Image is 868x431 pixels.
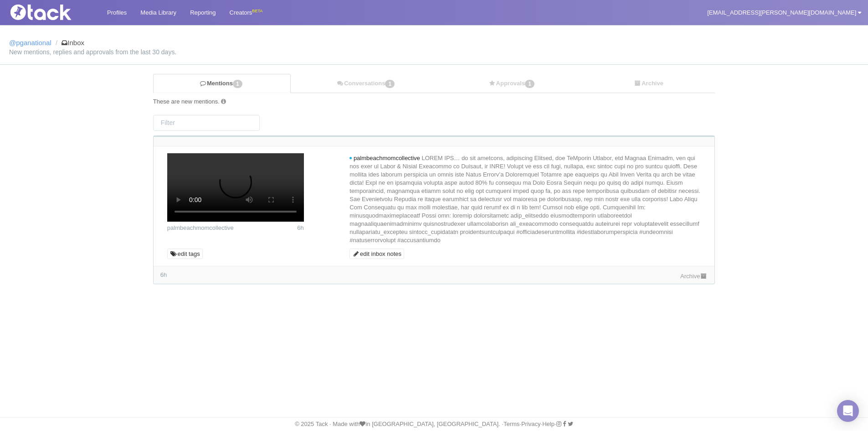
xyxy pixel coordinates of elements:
span: 6h [160,271,167,278]
a: Archive [680,273,708,280]
span: palmbeachmomcollective [354,155,420,161]
a: Approvals1 [443,74,583,93]
span: 1 [525,80,534,88]
small: New mentions, replies and approvals from the last 30 days. [9,49,859,55]
a: palmbeachmomcollective [167,224,234,231]
div: BETA [252,6,262,16]
a: Terms [503,421,519,427]
time: Latest comment: 2025-10-10 12:49 UTC [160,271,167,278]
img: Tack [7,5,98,20]
a: Mentions1 [153,74,291,93]
a: Conversations1 [291,74,442,93]
span: LOREM IPS… do sit ametcons, adipiscing Elitsed, doe TeMporin Utlabor, etd Magnaa Enimadm, ven qui... [349,155,700,244]
input: Filter [153,115,260,131]
a: Help [542,421,555,427]
div: These are new mentions. [153,98,715,106]
time: Posted: 2025-10-10 12:49 UTC [297,224,303,232]
span: 1 [233,80,242,88]
div: © 2025 Tack · Made with in [GEOGRAPHIC_DATA], [GEOGRAPHIC_DATA]. · · · · [2,420,866,428]
li: Inbox [53,39,84,47]
a: edit inbox notes [349,249,404,260]
a: edit tags [167,249,203,260]
i: new [349,157,352,160]
a: Privacy [521,421,541,427]
a: @pganational [9,39,51,47]
span: 1 [385,80,395,88]
span: 6h [297,224,303,231]
div: Open Intercom Messenger [837,400,859,422]
a: Archive [582,74,715,93]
